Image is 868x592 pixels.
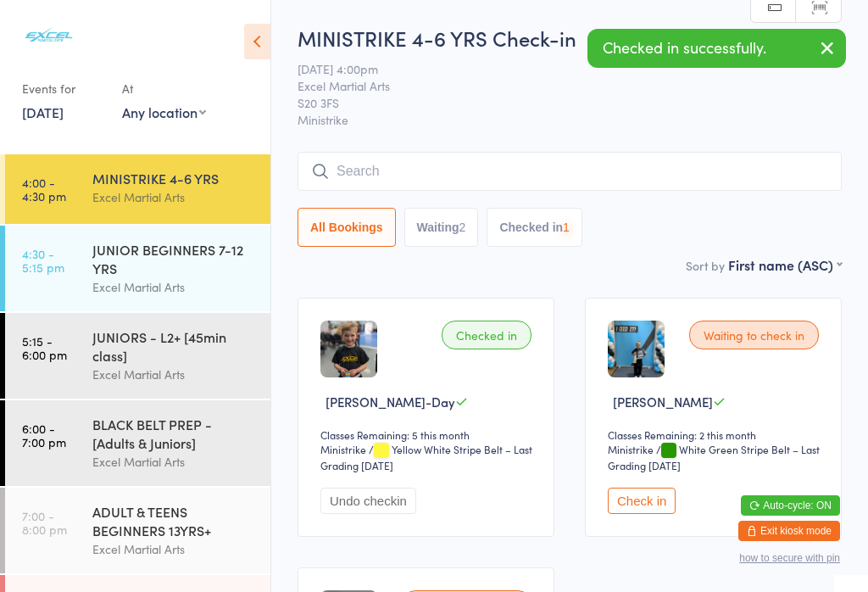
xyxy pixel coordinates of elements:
time: 4:00 - 4:30 pm [22,176,66,203]
button: Checked in1 [487,208,582,247]
img: image1744130585.png [320,321,377,377]
div: JUNIORS - L2+ [45min class] [92,327,256,365]
time: 7:00 - 8:00 pm [22,509,67,536]
div: Excel Martial Arts [92,277,256,297]
div: Any location [122,103,206,121]
button: Undo checkin [320,488,416,514]
h2: MINISTRIKE 4-6 YRS Check-in [298,24,842,52]
time: 4:30 - 5:15 pm [22,247,64,274]
span: / White Green Stripe Belt – Last Grading [DATE] [608,442,820,472]
a: 4:30 -5:15 pmJUNIOR BEGINNERS 7-12 YRSExcel Martial Arts [5,226,270,311]
time: 6:00 - 7:00 pm [22,422,66,449]
span: / Yellow White Stripe Belt – Last Grading [DATE] [320,442,532,472]
time: 5:15 - 6:00 pm [22,334,67,361]
a: [DATE] [22,103,64,121]
button: All Bookings [298,208,396,247]
div: Excel Martial Arts [92,365,256,384]
div: BLACK BELT PREP - [Adults & Juniors] [92,415,256,452]
a: 6:00 -7:00 pmBLACK BELT PREP - [Adults & Juniors]Excel Martial Arts [5,400,270,486]
div: 2 [459,221,466,234]
div: At [122,75,206,103]
div: First name (ASC) [728,255,842,274]
img: image1717240899.png [608,321,665,377]
img: Excel Martial Arts [17,13,81,58]
div: Classes Remaining: 2 this month [608,427,824,442]
div: JUNIOR BEGINNERS 7-12 YRS [92,240,256,277]
div: Classes Remaining: 5 this month [320,427,537,442]
span: S20 3FS [298,94,815,111]
div: Ministrike [320,442,366,456]
div: Excel Martial Arts [92,187,256,207]
div: Excel Martial Arts [92,452,256,472]
div: Checked in [442,321,531,349]
div: ADULT & TEENS BEGINNERS 13YRS+ [92,502,256,539]
div: 1 [563,221,570,234]
div: Excel Martial Arts [92,539,256,559]
a: 5:15 -6:00 pmJUNIORS - L2+ [45min class]Excel Martial Arts [5,313,270,399]
div: Events for [22,75,105,103]
div: Ministrike [608,442,654,456]
input: Search [298,152,842,191]
div: Waiting to check in [689,321,819,349]
button: Auto-cycle: ON [741,495,840,516]
button: Exit kiosk mode [738,521,840,541]
a: 7:00 -8:00 pmADULT & TEENS BEGINNERS 13YRS+Excel Martial Arts [5,488,270,573]
div: Checked in successfully. [587,29,846,68]
span: Excel Martial Arts [298,77,815,94]
button: how to secure with pin [739,552,840,564]
span: [DATE] 4:00pm [298,60,815,77]
a: 4:00 -4:30 pmMINISTRIKE 4-6 YRSExcel Martial Arts [5,154,270,224]
span: Ministrike [298,111,842,128]
button: Check in [608,488,676,514]
span: [PERSON_NAME]-Day [325,393,455,410]
label: Sort by [686,257,725,274]
button: Waiting2 [404,208,479,247]
div: MINISTRIKE 4-6 YRS [92,169,256,187]
span: [PERSON_NAME] [613,393,713,410]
